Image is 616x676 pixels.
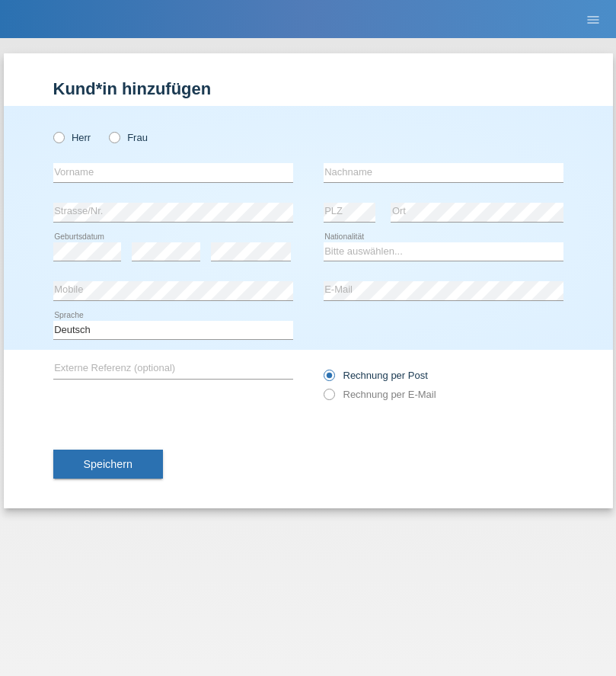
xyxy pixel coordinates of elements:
[324,370,334,389] input: Rechnung per Post
[586,12,601,27] i: menu
[53,79,563,98] h1: Kund*in hinzufügen
[324,389,334,408] input: Rechnung per E-Mail
[109,132,119,142] input: Frau
[578,14,608,24] a: menu
[324,389,436,400] label: Rechnung per E-Mail
[109,132,148,143] label: Frau
[324,370,428,381] label: Rechnung per Post
[53,450,163,479] button: Speichern
[53,132,91,143] label: Herr
[84,458,132,470] span: Speichern
[53,132,63,142] input: Herr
